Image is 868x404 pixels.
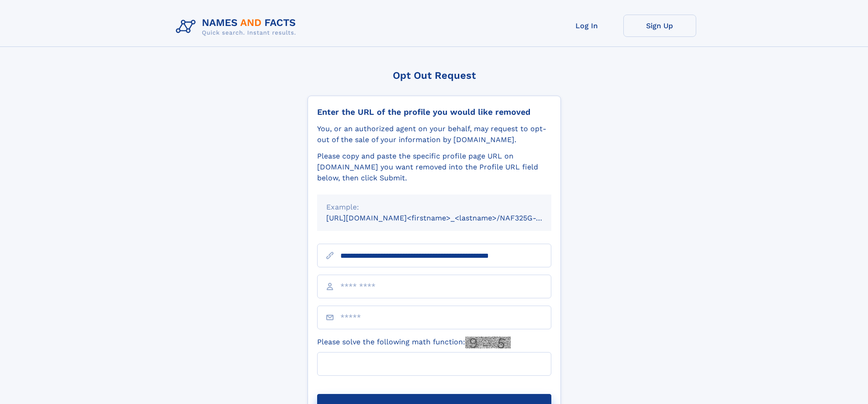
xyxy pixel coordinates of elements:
[317,337,511,348] label: Please solve the following math function:
[172,15,303,39] img: Logo Names and Facts
[317,151,551,184] div: Please copy and paste the specific profile page URL on [DOMAIN_NAME] you want removed into the Pr...
[326,214,569,222] small: [URL][DOMAIN_NAME]<firstname>_<lastname>/NAF325G-xxxxxxxx
[326,202,542,213] div: Example:
[623,15,696,37] a: Sign Up
[550,15,623,37] a: Log In
[317,107,551,117] div: Enter the URL of the profile you would like removed
[317,123,551,145] div: You, or an authorized agent on your behalf, may request to opt-out of the sale of your informatio...
[308,70,561,81] div: Opt Out Request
